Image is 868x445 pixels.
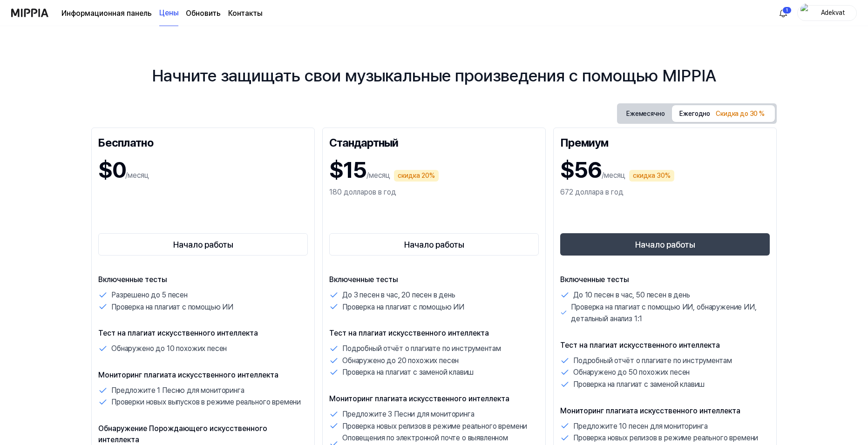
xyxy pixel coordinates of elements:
ya-tr-span: Бесплатно [98,136,153,149]
a: Цены [159,0,178,26]
ya-tr-span: Проверка новых релизов в режиме реального времени [342,422,527,431]
ya-tr-span: Разрешено до 5 песен [111,290,188,299]
ya-tr-span: Мониторинг плагиата искусственного интеллекта [98,371,278,379]
ya-tr-span: Подробный отчёт о плагиате по инструментам [342,344,501,353]
a: Начало работы [560,231,770,257]
button: Аллин1 [776,6,791,20]
ya-tr-span: Включенные тесты [98,275,167,284]
button: Начало работы [560,233,770,256]
div: 1 [782,7,792,14]
ya-tr-span: /месяц [602,171,625,180]
ya-tr-span: 180 долларов в год [329,188,396,196]
ya-tr-span: Включенные тесты [329,275,398,284]
ya-tr-span: 672 доллара в год [560,188,624,196]
button: Начало работы [329,233,539,256]
ya-tr-span: Проверка на плагиат с помощью ИИ [342,303,464,311]
ya-tr-span: Премиум [560,136,609,149]
ya-tr-span: Проверка на плагиат с помощью ИИ, обнаружение ИИ, детальный анализ 1:1 [571,303,756,324]
h1: $15 [329,153,366,187]
a: Информационная панель [61,8,152,19]
ya-tr-span: Обнаружение Порождающего искусственного интеллекта [98,424,267,444]
ya-tr-span: скидка 20% [398,171,435,181]
ya-tr-span: Тест на плагиат искусственного интеллекта [329,329,489,337]
ya-tr-span: Adekvat [821,9,845,16]
a: Начало работы [329,231,539,257]
ya-tr-span: Проверка на плагиат с заменой клавиш [573,380,705,389]
button: ПрофильAdekvat [797,5,857,21]
ya-tr-span: Обновить [186,9,221,18]
ya-tr-span: Включенные тесты [560,275,629,284]
ya-tr-span: Цены [159,7,178,19]
ya-tr-span: Обнаружено до 50 похожих песен [573,368,690,377]
ya-tr-span: скидка 30% [633,171,671,181]
ya-tr-span: Мониторинг плагиата искусственного интеллекта [329,394,509,403]
ya-tr-span: Начало работы [404,238,464,251]
ya-tr-span: Стандартный [329,136,398,149]
ya-tr-span: До 10 песен в час, 50 песен в день [573,290,690,299]
ya-tr-span: Обнаружено до 10 похожих песен [111,344,227,353]
a: Контакты [228,8,262,19]
ya-tr-span: Тест на плагиат искусственного интеллекта [560,341,720,350]
a: Обновить [186,8,221,19]
ya-tr-span: Ежегодно [679,108,710,120]
ya-tr-span: Подробный отчёт о плагиате по инструментам [573,356,732,365]
ya-tr-span: Начало работы [635,238,695,251]
ya-tr-span: Скидка до 30 % [716,110,765,117]
ya-tr-span: До 3 песен в час, 20 песен в день [342,290,455,299]
ya-tr-span: Предложите 10 песен для мониторинга [573,422,707,431]
ya-tr-span: Тест на плагиат искусственного интеллекта [98,329,258,337]
h1: $0 [98,153,125,187]
ya-tr-span: /месяц [125,171,149,180]
ya-tr-span: Информационная панель [61,9,152,18]
ya-tr-span: Обнаружено до 20 похожих песен [342,356,459,365]
ya-tr-span: Контакты [228,9,262,18]
ya-tr-span: Ежемесячно [626,108,665,120]
ya-tr-span: Начните защищать свои музыкальные произведения с помощью MIPPIA [152,66,716,86]
img: Аллин [778,7,789,19]
ya-tr-span: Мониторинг плагиата искусственного интеллекта [560,406,740,415]
p: Проверка новых релизов в режиме реального времени [573,432,758,444]
ya-tr-span: Предложите 1 Песню для мониторинга [111,386,244,395]
ya-tr-span: Начало работы [173,238,233,251]
a: Начало работы [98,231,308,257]
button: Начало работы [98,233,308,256]
img: Профиль [800,4,812,22]
ya-tr-span: /месяц [366,171,390,180]
ya-tr-span: Проверки новых выпусков в режиме реального времени [111,398,301,406]
h1: $56 [560,153,602,187]
ya-tr-span: Проверка на плагиат с заменой клавиш [342,368,474,377]
ya-tr-span: Предложите 3 Песни для мониторинга [342,410,475,418]
ya-tr-span: Проверка на плагиат с помощью ИИ [111,303,233,311]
